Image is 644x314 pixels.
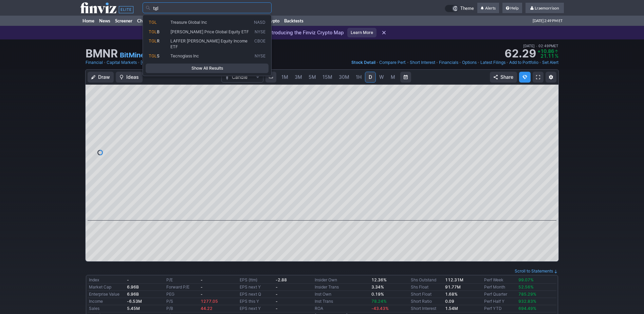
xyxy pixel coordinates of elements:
[276,292,278,297] b: -
[540,53,554,59] span: 21.11
[515,268,558,274] a: Scroll to Statements
[546,72,556,83] button: Chart Settings
[165,298,199,305] td: P/S
[477,59,480,66] span: •
[536,44,537,48] span: •
[107,59,137,66] a: Capital Markets
[387,72,398,83] a: M
[445,299,454,304] a: 0.09
[533,72,544,83] a: Fullscreen
[400,72,411,83] button: Range
[201,277,203,282] b: -
[157,53,160,58] span: S
[379,59,406,66] a: Compare Perf.
[535,5,559,11] span: Lraemorrison
[127,299,142,304] b: -6.53M
[282,16,306,26] a: Backtests
[135,16,153,26] a: Charts
[533,16,563,26] span: [DATE] 2:49 PM ET
[238,291,274,298] td: EPS next Q
[518,292,536,297] span: 785.29%
[137,59,140,66] span: •
[379,60,406,65] span: Compare Perf.
[365,72,376,83] a: D
[351,59,375,66] a: Stock Detail
[97,16,113,26] a: News
[409,284,444,291] td: Shs Float
[371,277,387,282] b: 12.36%
[254,38,265,50] span: CBOE
[459,59,461,66] span: •
[460,5,474,12] span: Theme
[127,277,129,282] b: -
[526,3,564,14] a: Lraemorrison
[462,59,477,66] a: Options
[98,74,110,81] span: Draw
[88,284,126,291] td: Market Cap
[519,72,531,83] button: Explore new features
[157,29,160,34] span: B
[502,3,522,14] a: Help
[127,284,139,290] b: 6.96B
[518,284,534,290] span: 52.56%
[165,277,199,284] td: P/E
[276,299,278,304] b: -
[500,74,513,81] span: Share
[371,299,387,304] span: 78.24%
[116,72,143,83] button: Ideas
[149,29,157,34] span: TGL
[506,59,509,66] span: •
[170,53,199,58] span: Tecnoglass Inc
[113,16,135,26] a: Screener
[143,15,272,76] div: Search
[319,72,335,83] a: 15M
[86,59,103,66] a: Financial
[410,59,435,66] a: Short Interest
[276,284,278,290] b: -
[88,72,114,83] button: Draw
[149,38,157,43] span: TGL
[221,72,263,83] button: Chart Type
[518,277,534,282] span: 99.07%
[542,59,558,66] a: Set Alert
[295,74,302,80] span: 3M
[149,65,265,72] span: Show All Results
[483,298,517,305] td: Perf Half Y
[170,20,207,25] span: Treasure Global Inc
[371,306,389,311] span: -43.43%
[407,59,409,66] span: •
[88,305,126,312] td: Sales
[483,277,517,284] td: Perf Week
[411,292,431,297] a: Short Float
[256,29,344,36] p: Introducing the Finviz Crypto Map
[238,298,274,305] td: EPS this Y
[165,305,199,312] td: P/B
[477,3,499,14] a: Alerts
[445,292,458,297] a: 1.68%
[376,72,387,83] a: W
[376,59,379,66] span: •
[483,305,517,312] td: Perf YTD
[313,284,370,291] td: Insider Trans
[157,38,160,43] span: R
[120,50,238,60] a: BitMine Immersion Technologies Inc
[306,72,319,83] a: 5M
[146,64,269,73] a: Show All Results
[353,72,365,83] a: 1H
[445,306,458,311] a: 1.54M
[201,292,203,297] b: -
[149,53,157,58] span: TGL
[143,2,272,13] input: Search
[537,48,554,54] span: +10.86
[281,74,288,80] span: 1M
[80,16,97,26] a: Home
[278,72,291,83] a: 1M
[263,16,282,26] a: Crypto
[371,292,384,297] b: 0.19%
[509,59,538,66] a: Add to Portfolio
[276,277,287,282] b: -2.88
[555,53,558,59] span: %
[88,291,126,298] td: Enterprise Value
[523,43,558,49] span: [DATE] 02:49PM ET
